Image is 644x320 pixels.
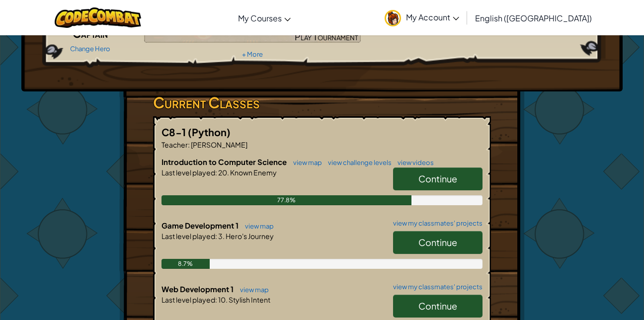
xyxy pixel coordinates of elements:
a: view challenge levels [323,159,392,166]
span: [PERSON_NAME] [190,140,247,149]
a: My Courses [233,4,296,31]
div: 77.8% [161,195,411,205]
span: 10. [217,295,228,304]
img: avatar [385,10,401,26]
span: Hero's Journey [225,232,274,240]
span: Teacher [161,140,188,149]
span: C8-1 [161,126,188,138]
span: : [188,140,190,149]
span: : [215,168,217,177]
a: view my classmates' projects [388,284,483,290]
a: Change Hero [70,45,110,53]
a: view my classmates' projects [388,220,483,227]
span: Continue [418,173,457,184]
span: Last level played [161,168,215,177]
img: CodeCombat logo [55,7,142,28]
a: view map [288,159,322,166]
span: Stylish Intent [228,295,270,304]
a: view map [235,286,269,294]
span: Game Development 1 [161,221,240,230]
span: My Account [406,12,459,22]
span: Continue [418,300,457,312]
span: Last level played [161,232,215,240]
a: English ([GEOGRAPHIC_DATA]) [470,4,597,31]
span: (Python) [188,126,231,138]
span: Play Tournament [295,31,358,42]
span: 20. [217,168,229,177]
a: My Account [380,2,464,33]
a: + More [242,50,263,58]
a: view map [240,222,274,230]
span: My Courses [238,13,282,23]
span: Introduction to Computer Science [161,157,288,166]
h3: Current Classes [153,91,491,114]
span: English ([GEOGRAPHIC_DATA]) [475,13,592,23]
a: view videos [393,159,434,166]
span: Web Development 1 [161,284,235,294]
span: 3. [217,232,225,240]
span: Continue [418,237,457,248]
span: Last level played [161,295,215,304]
span: : [215,232,217,240]
span: Known Enemy [229,168,277,177]
span: : [215,295,217,304]
div: 8.7% [161,259,210,269]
